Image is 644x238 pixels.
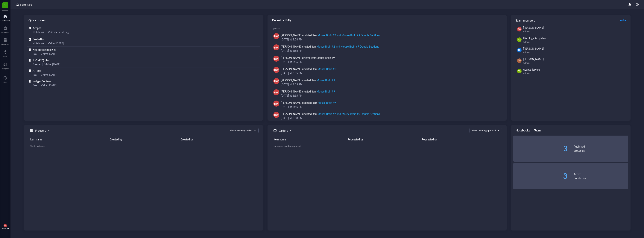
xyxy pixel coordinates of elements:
[274,113,279,117] span: DW
[281,33,380,37] div: [PERSON_NAME] updated item
[281,82,501,86] div: [DATE] at 3:55 PM
[33,69,41,72] span: A - Box
[39,73,39,77] div: |
[4,225,6,226] span: DW
[271,110,504,122] a: DW[PERSON_NAME] updated itemMouse Brain #2 and Mouse Brain #9 Double Sections[DATE] at 3:58 PM
[619,18,626,22] span: Invite
[1,43,9,46] div: Inventory
[518,59,521,62] span: AP
[1,31,10,34] div: Notebook
[42,62,43,66] div: |
[179,136,242,143] th: Created on
[30,144,240,148] div: No items found
[518,48,521,52] span: TC
[3,49,7,57] a: Core
[274,101,279,105] span: DW
[511,125,631,136] div: Notebooks in Team
[523,61,627,64] div: Admin
[513,145,568,152] div: 3
[523,51,627,54] div: Admin
[317,78,335,82] div: Mouse Brain #9
[317,45,379,48] div: Mouse Brain #2 and Mouse Brain #9 Double Sections
[33,58,51,62] span: IHC (4 °C) - Left
[33,73,37,77] div: Box
[279,128,288,133] h5: Orders
[619,17,626,23] button: Invite
[41,52,57,56] div: Visited [DATE]
[39,52,39,56] div: |
[281,48,501,53] div: [DATE] at 3:58 PM
[281,44,379,48] div: [PERSON_NAME] created item
[274,79,279,83] span: DW
[35,128,46,133] h5: Freezers
[230,129,252,132] div: Show: Recently added
[420,136,485,143] th: Requested on
[45,62,60,66] div: Visited [DATE]
[346,136,420,143] th: Requested by
[1,25,10,34] a: Notebook
[271,32,504,43] a: DW[PERSON_NAME] updated itemMouse Brain #2 and Mouse Brain #9 Double Sections[DATE] at 3:58 PM
[1,13,10,22] a: Dashboard
[1,61,9,69] a: Analytics
[523,36,546,40] span: Histology Acepixbio
[511,15,631,25] div: Team members
[274,57,279,60] span: DW
[318,101,336,104] div: Mouse Brain #9
[523,72,627,75] div: Admin
[318,33,380,37] div: Mouse Brain #2 and Mouse Brain #9 Double Sections
[41,83,57,87] div: Visited [DATE]
[33,26,41,30] span: Acepix
[317,90,335,93] div: Mouse Brain #9
[108,136,179,143] th: Created by
[33,79,51,83] span: Isotype Controls
[3,55,7,57] div: Core
[281,78,335,82] div: [PERSON_NAME] created item
[274,34,279,38] span: DW
[1,67,9,69] div: Analytics
[518,38,521,41] span: HA
[281,71,501,75] div: [DATE] at 3:55 PM
[281,67,337,71] div: [PERSON_NAME] updated item
[574,172,628,180] div: Active notebooks
[28,136,108,143] th: Item name
[523,26,544,29] span: [PERSON_NAME]
[48,30,70,34] div: Visited a month ago
[1,37,9,46] a: Inventory
[272,136,346,143] th: Item name
[518,69,521,73] span: AS
[274,45,279,49] span: DW
[273,27,504,30] div: [DATE]
[518,28,521,30] span: DW
[271,88,504,99] a: DW[PERSON_NAME] created itemMouse Brain #9[DATE] at 3:55 PM
[513,172,568,180] div: 3
[274,144,484,148] div: No orders pending approval
[33,48,56,51] span: NeoBiotechnologies
[281,93,501,98] div: [DATE] at 3:55 PM
[33,41,44,45] div: Notebook
[271,99,504,110] a: DW[PERSON_NAME] updated itemMouse Brain #9[DATE] at 3:55 PM
[281,37,501,41] div: [DATE] at 3:58 PM
[33,83,37,87] div: Box
[4,2,6,7] span: S
[574,144,628,153] div: Published protocols
[15,2,33,7] img: genemod-logo
[281,112,380,116] div: [PERSON_NAME] updated item
[316,56,335,60] div: Mouse Brain #9
[41,73,57,77] div: Visited [DATE]
[1,19,10,22] div: Dashboard
[281,89,335,93] div: [PERSON_NAME] created item
[523,57,544,61] span: [PERSON_NAME]
[48,41,64,45] div: Visited [DATE]
[46,41,46,45] div: |
[271,43,504,54] a: DW[PERSON_NAME] created itemMouse Brain #2 and Mouse Brain #9 Double Sections[DATE] at 3:58 PM
[281,60,501,64] div: [DATE] at 3:56 PM
[281,105,501,109] div: [DATE] at 3:55 PM
[39,83,39,87] div: |
[33,37,44,41] span: BosterBio
[271,65,504,77] a: DW[PERSON_NAME] updated itemMouse Brain #10[DATE] at 3:55 PM
[523,40,627,43] div: Admin
[523,68,540,71] span: Acepix Service
[46,30,46,34] div: |
[472,129,496,132] div: Show: Pending approval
